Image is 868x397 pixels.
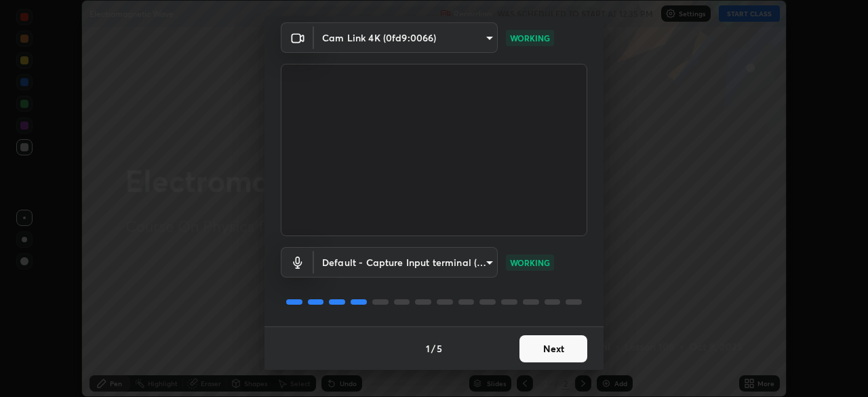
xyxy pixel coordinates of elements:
p: WORKING [510,32,550,44]
h4: / [431,341,435,356]
h4: 5 [437,341,442,356]
h4: 1 [426,341,430,356]
p: WORKING [510,257,550,269]
div: Cam Link 4K (0fd9:0066) [314,22,498,53]
button: Next [519,335,587,362]
div: Cam Link 4K (0fd9:0066) [314,247,498,278]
